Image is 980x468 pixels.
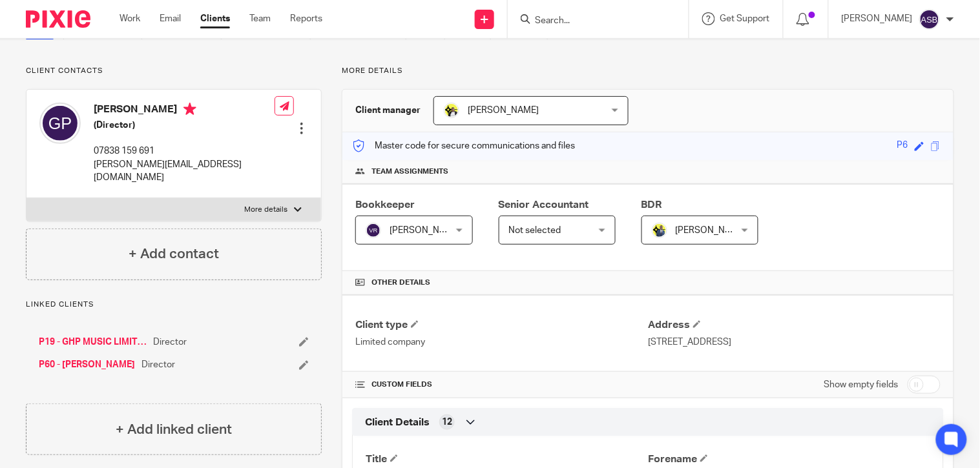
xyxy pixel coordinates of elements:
[534,15,650,27] input: Search
[153,336,187,349] span: Director
[355,104,421,117] h3: Client manager
[342,66,954,76] p: More details
[129,244,219,264] h4: + Add contact
[897,139,908,154] div: P6
[244,205,287,215] p: More details
[390,226,461,235] span: [PERSON_NAME]
[116,420,232,440] h4: + Add linked client
[842,12,913,25] p: [PERSON_NAME]
[366,223,381,238] img: svg%3E
[200,12,230,25] a: Clients
[94,145,275,158] p: 07838 159 691
[499,199,589,210] span: Senior Accountant
[652,223,667,238] img: Dennis-Starbridge.jpg
[39,336,147,349] a: P19 - GHP MUSIC LIMITED
[39,358,135,371] a: P60 - [PERSON_NAME]
[290,12,322,25] a: Reports
[371,167,448,177] span: Team assignments
[648,336,941,349] p: [STREET_ADDRESS]
[26,66,322,76] p: Client contacts
[160,12,181,25] a: Email
[26,300,322,310] p: Linked clients
[39,103,81,144] img: svg%3E
[468,106,539,115] span: [PERSON_NAME]
[352,139,575,152] p: Master code for secure communications and files
[141,358,175,371] span: Director
[365,416,430,429] span: Client Details
[94,103,275,119] h4: [PERSON_NAME]
[648,318,941,332] h4: Address
[371,278,430,288] span: Other details
[676,226,747,235] span: [PERSON_NAME]
[355,380,648,390] h4: CUSTOM FIELDS
[249,12,271,25] a: Team
[355,199,415,210] span: Bookkeeper
[355,336,648,349] p: Limited company
[183,103,196,116] i: Primary
[919,9,940,30] img: svg%3E
[26,10,90,28] img: Pixie
[641,199,662,210] span: BDR
[824,378,899,391] label: Show empty fields
[366,453,648,466] h4: Title
[648,453,930,466] h4: Forename
[120,12,140,25] a: Work
[94,158,275,185] p: [PERSON_NAME][EMAIL_ADDRESS][DOMAIN_NAME]
[509,226,561,235] span: Not selected
[355,318,648,332] h4: Client type
[444,103,459,118] img: Carine-Starbridge.jpg
[720,14,770,23] span: Get Support
[442,416,452,429] span: 12
[94,119,275,132] h5: (Director)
